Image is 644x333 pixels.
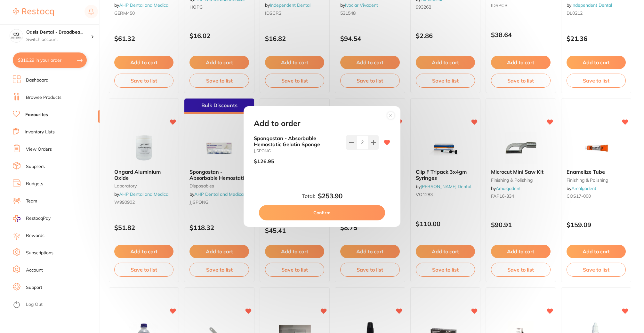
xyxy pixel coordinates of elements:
[302,193,315,199] label: Total:
[254,158,274,164] p: $126.95
[259,205,385,220] button: Confirm
[254,119,300,128] h2: Add to order
[318,192,342,200] b: $253.90
[254,148,341,153] small: JJSPONG
[254,135,341,147] b: Spongostan - Absorbable Hemostatic Gelatin Sponge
